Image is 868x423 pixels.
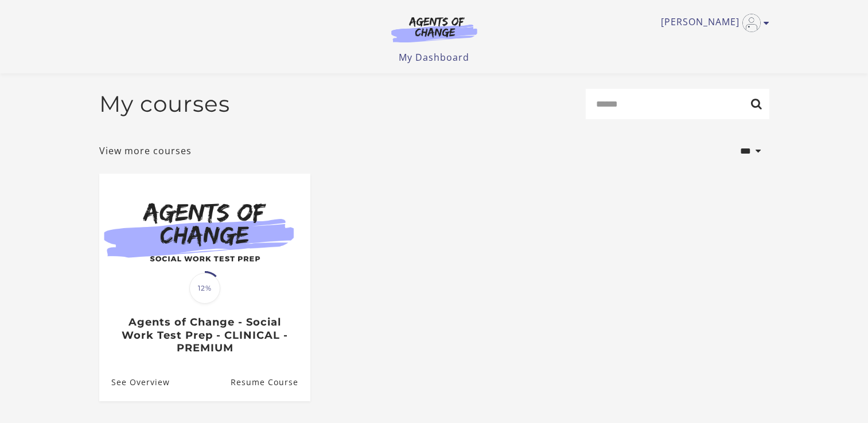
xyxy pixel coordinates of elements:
img: Agents of Change Logo [379,16,489,42]
a: Agents of Change - Social Work Test Prep - CLINICAL - PREMIUM: See Overview [99,363,170,401]
a: Agents of Change - Social Work Test Prep - CLINICAL - PREMIUM: Resume Course [230,363,310,401]
a: My Dashboard [399,51,469,64]
span: 12% [189,273,220,304]
h2: My courses [99,91,230,117]
a: Toggle menu [661,14,764,32]
h3: Agents of Change - Social Work Test Prep - CLINICAL - PREMIUM [111,316,298,355]
a: View more courses [99,144,192,158]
